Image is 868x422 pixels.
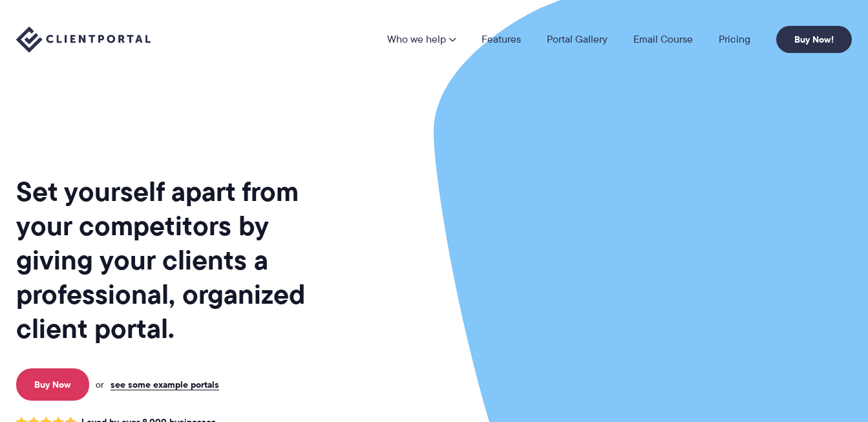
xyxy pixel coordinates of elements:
[719,34,750,45] a: Pricing
[482,34,521,45] a: Features
[16,174,350,346] h1: Set yourself apart from your competitors by giving your clients a professional, organized client ...
[111,379,219,390] a: see some example portals
[16,368,89,401] a: Buy Now
[96,379,104,390] span: or
[633,34,693,45] a: Email Course
[547,34,608,45] a: Portal Gallery
[776,26,852,53] a: Buy Now!
[387,34,456,45] a: Who we help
